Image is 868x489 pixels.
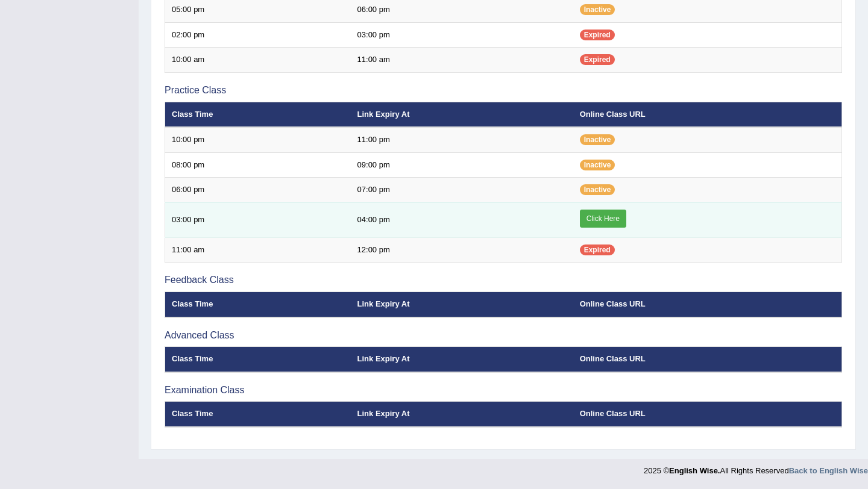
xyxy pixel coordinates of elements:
td: 02:00 pm [165,22,351,48]
td: 10:00 am [165,48,351,73]
span: Expired [580,30,615,40]
span: Expired [580,244,615,255]
th: Online Class URL [573,347,842,372]
a: Back to English Wise [789,466,868,475]
a: Click Here [580,210,626,228]
h3: Examination Class [165,385,842,396]
th: Class Time [165,102,351,127]
th: Link Expiry At [351,347,573,372]
span: Inactive [580,4,615,15]
td: 11:00 pm [351,127,573,152]
td: 03:00 pm [351,22,573,48]
th: Online Class URL [573,102,842,127]
td: 12:00 pm [351,237,573,263]
td: 04:00 pm [351,202,573,237]
td: 11:00 am [351,48,573,73]
td: 06:00 pm [165,178,351,203]
th: Class Time [165,402,351,427]
th: Online Class URL [573,402,842,427]
th: Online Class URL [573,292,842,317]
td: 03:00 pm [165,202,351,237]
td: 08:00 pm [165,152,351,178]
th: Link Expiry At [351,402,573,427]
span: Inactive [580,134,615,145]
h3: Practice Class [165,85,842,96]
td: 10:00 pm [165,127,351,152]
span: Inactive [580,160,615,170]
div: 2025 © All Rights Reserved [644,459,868,476]
strong: English Wise. [669,466,720,475]
th: Class Time [165,347,351,372]
th: Class Time [165,292,351,317]
h3: Feedback Class [165,275,842,285]
span: Inactive [580,184,615,195]
td: 09:00 pm [351,152,573,178]
span: Expired [580,54,615,65]
h3: Advanced Class [165,330,842,341]
th: Link Expiry At [351,102,573,127]
td: 07:00 pm [351,178,573,203]
td: 11:00 am [165,237,351,263]
th: Link Expiry At [351,292,573,317]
